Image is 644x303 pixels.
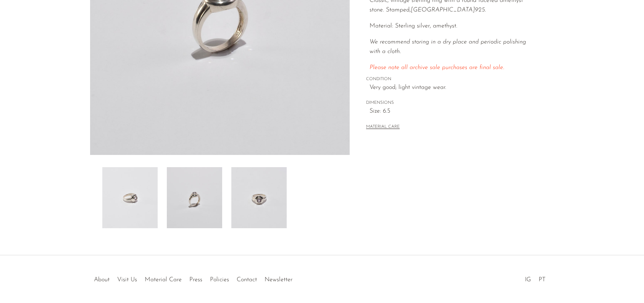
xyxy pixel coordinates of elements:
a: IG [525,277,531,283]
i: We recommend storing in a dry place and periodic polishing with a cloth. [370,39,526,55]
a: PT [539,277,546,283]
span: DIMENSIONS [366,100,538,106]
span: CONDITION [366,76,538,83]
a: Contact [237,277,257,283]
a: Press [189,277,202,283]
img: Round Faceted Amethyst Ring [102,167,158,228]
span: Size: 6.5 [370,106,538,116]
ul: Social Medias [521,271,549,285]
a: Policies [210,277,229,283]
a: Material Care [145,277,182,283]
p: Material: Sterling silver, amethyst. [370,21,538,31]
em: [GEOGRAPHIC_DATA] [411,7,475,13]
button: MATERIAL CARE [366,124,400,130]
span: Very good; light vintage wear. [370,83,538,93]
img: Round Faceted Amethyst Ring [231,167,287,228]
ul: Quick links [90,271,296,285]
a: About [94,277,110,283]
span: Please note all archive sale purchases are final sale. [370,64,504,71]
em: 925. [475,7,486,13]
img: Round Faceted Amethyst Ring [167,167,222,228]
a: Visit Us [117,277,137,283]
